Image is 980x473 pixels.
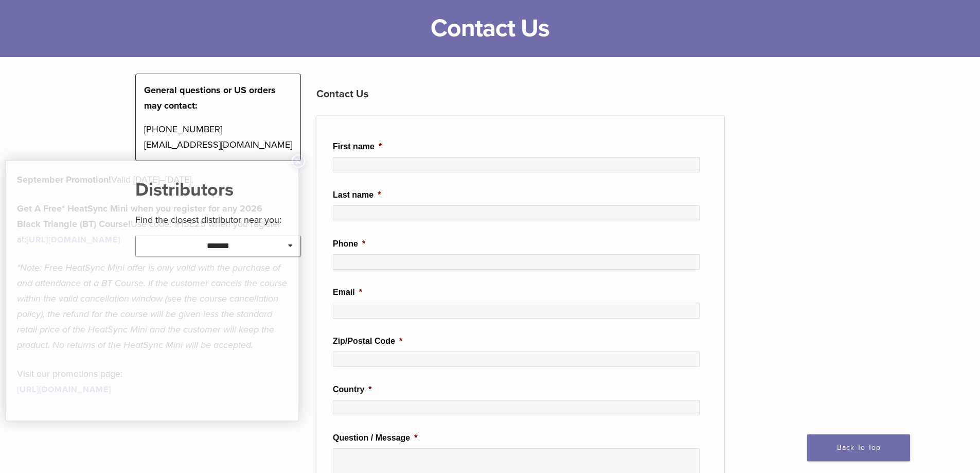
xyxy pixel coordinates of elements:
strong: Get A Free* HeatSync Mini when you register for any 2026 Black Triangle (BT) Course! [17,203,262,230]
p: [PHONE_NUMBER] [EMAIL_ADDRESS][DOMAIN_NAME] [144,121,293,152]
label: Zip/Postal Code [333,336,402,347]
em: *Note: Free HeatSync Mini offer is only valid with the purchase of and attendance at a BT Course.... [17,262,287,351]
label: First name [333,142,382,152]
button: Close [292,154,305,168]
label: Phone [333,239,365,250]
label: Email [333,287,362,298]
h3: Contact Us [316,82,724,107]
b: September Promotion! [17,174,111,185]
p: Use code: 1HSE25 when you register at: [17,201,288,247]
label: Question / Message [333,433,418,444]
p: Visit our promotions page: [17,366,288,397]
label: Country [333,384,372,395]
a: [URL][DOMAIN_NAME] [26,235,120,245]
a: [URL][DOMAIN_NAME] [17,384,111,395]
p: Valid [DATE]–[DATE]. [17,172,288,187]
strong: General questions or US orders may contact: [144,84,276,111]
a: Back To Top [807,434,910,461]
label: Last name [333,190,381,201]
